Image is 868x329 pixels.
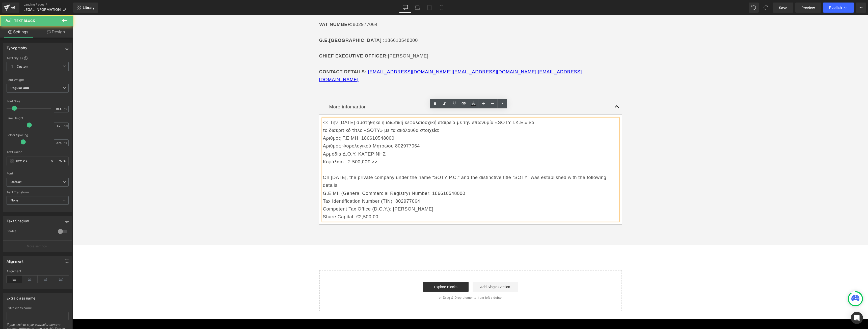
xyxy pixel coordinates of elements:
div: v6 [10,4,16,11]
p: Share Capital: €2,500.00 [250,198,545,205]
h2: PUFF&YOU LIMITED [452,313,557,320]
span: Save [779,5,787,10]
button: Undo [749,3,759,13]
a: Explore Blocks [350,267,396,277]
p: Αρμόδια Δ.Ο.Υ. KAΤΕΡΙΝΗΣ [250,135,545,143]
a: v6 [2,3,19,13]
p: More settings [27,244,47,249]
a: [EMAIL_ADDRESS][DOMAIN_NAME] [295,54,378,59]
span: em [64,124,68,128]
b: None [11,198,18,202]
div: Font [7,172,69,175]
strong: G.E.[GEOGRAPHIC_DATA] : [246,22,312,28]
a: Laptop [411,3,423,13]
p: το διακριτικό τίτλο «SOTY» με τα ακόλουθα στοιχεία: [250,111,545,119]
i: Default [11,180,21,184]
span: Preview [801,5,815,10]
p: Κεφάλαιο : 2.500,00€ >> [250,143,545,151]
b: Custom [17,65,28,69]
div: Text Transform [7,191,69,194]
p: Competent Tax Office (D.O.Y.): [PERSON_NAME] [250,190,545,198]
a: Desktop [399,3,411,13]
div: Text Shadow [7,216,29,223]
a: Add Single Section [400,267,445,277]
p: Tax Identification Number (TIN): 802977064 [250,182,545,190]
span: px [64,141,68,144]
p: or Drag & Drop elements from left sidebar [254,281,541,284]
div: Line Height [7,116,69,120]
p: | | | [246,53,549,69]
a: New Library [73,3,98,13]
p: [PERSON_NAME] [246,37,549,45]
strong: CONTACT DETAILS: [246,54,294,59]
button: More settings [3,240,72,252]
p: On [DATE], the private company under the name “SOTY P.C.” and the distinctive title “SOTY” was es... [250,158,545,174]
div: Font Size [7,100,69,103]
a: Landing Pages [23,3,73,7]
span: Publish [829,6,842,10]
div: % [56,157,68,166]
span: Text Block [14,19,35,23]
h2: LEGAL [345,313,450,320]
button: More [856,3,866,13]
p: Αριθμός Γ.Ε.ΜΗ. 186610548000 [250,119,545,127]
span: LEGAL INFORMATION [23,8,61,12]
div: Letter Spacing [7,133,69,137]
div: Typography [7,43,27,50]
strong: : [278,7,280,12]
button: Publish [823,3,854,13]
a: [EMAIL_ADDRESS][DOMAIN_NAME] [246,54,509,67]
a: Tablet [423,3,436,13]
a: [EMAIL_ADDRESS][DOMAIN_NAME] [380,54,464,59]
p: More infomartion [256,88,539,96]
strong: CHIEF EXECUTIVE OFFICER: [246,38,315,43]
button: Redo [761,3,771,13]
div: Text Color [7,150,69,154]
a: Design [38,26,74,38]
a: Preview [795,3,821,13]
b: Regular 400 [11,86,29,90]
p: 186610548000 [246,21,549,29]
strong: VAT NUMBER [246,7,278,12]
p: Αριθμός Φορολογικού Μητρώου 802977064 [250,127,545,135]
div: Extra class name [7,306,69,310]
span: Library [83,5,95,10]
p: 802977064 [246,5,549,13]
a: Mobile [436,3,448,13]
p: G.E.MI. (General Commercial Registry) Number: 186610548000 [250,174,545,182]
div: Open Intercom Messenger [851,312,863,324]
p: << Την [DATE] συστήθηκε η ιδιωτική κεφαλαιουχική εταιρεία με την επωνυμία «SOTY Ι.Κ.Ε.» και [250,103,545,111]
div: Enable [7,229,53,234]
input: Color [16,158,48,164]
div: Alignment [7,256,24,263]
div: Text Styles [7,56,69,60]
div: Extra class name [7,293,35,300]
div: Font Weight [7,78,69,82]
span: px [64,107,68,111]
div: Alignment [7,270,69,273]
h2: MENU [238,313,343,320]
